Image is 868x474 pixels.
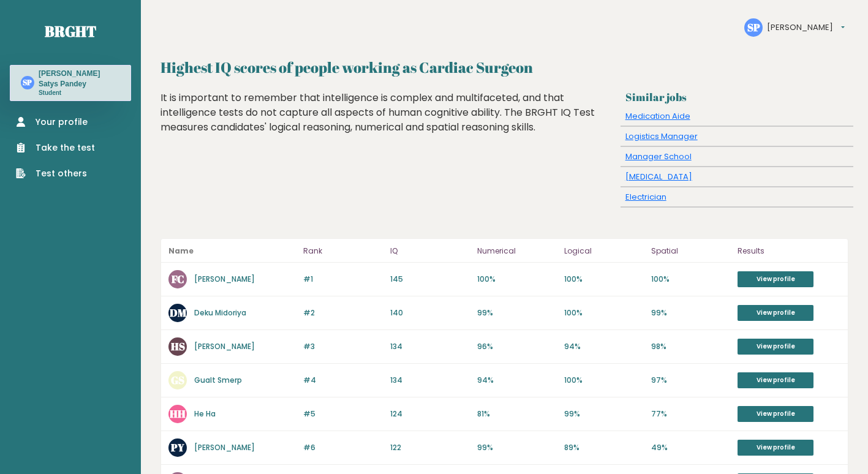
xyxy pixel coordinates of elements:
a: View profile [738,339,813,355]
p: #1 [303,274,383,285]
p: Spatial [651,244,731,258]
a: View profile [738,440,813,456]
p: Rank [303,244,383,258]
div: It is important to remember that intelligence is complex and multifaceted, and that intelligence ... [160,91,616,153]
p: 145 [390,274,470,285]
a: Test others [16,167,95,180]
text: HS [171,339,185,353]
p: #5 [303,408,383,419]
p: IQ [390,244,470,258]
a: Gualt Smerp [194,375,242,385]
p: Numerical [477,244,557,258]
a: View profile [738,305,813,321]
p: 100% [564,274,644,285]
a: Brght [45,21,96,41]
text: SP [23,78,32,88]
a: View profile [738,406,813,422]
p: Results [738,244,840,258]
text: GS [171,373,184,387]
p: 100% [477,274,557,285]
p: #2 [303,307,383,318]
text: DM [170,306,187,320]
p: #4 [303,375,383,386]
a: Medication Aide [625,110,690,122]
p: 77% [651,408,731,419]
p: 97% [651,375,731,386]
a: Electrician [625,191,666,203]
a: View profile [738,271,813,287]
text: SP [747,20,760,34]
p: Logical [564,244,644,258]
p: 89% [564,442,644,453]
text: PY [170,440,185,454]
p: 140 [390,307,470,318]
p: Student [39,89,120,97]
p: 81% [477,408,557,419]
h2: Highest IQ scores of people working as Cardiac Surgeon [160,56,848,78]
p: 99% [651,307,731,318]
a: [PERSON_NAME] [194,442,255,453]
p: 134 [390,375,470,386]
p: #6 [303,442,383,453]
p: 134 [390,341,470,352]
h3: [PERSON_NAME] Satys Pandey [39,69,120,89]
p: 100% [564,375,644,386]
p: 122 [390,442,470,453]
a: He Ha [194,408,216,419]
b: Name [168,246,194,256]
p: #3 [303,341,383,352]
a: Deku Midoriya [194,307,246,318]
a: Your profile [16,116,95,129]
p: 99% [477,442,557,453]
p: 96% [477,341,557,352]
p: 99% [564,408,644,419]
a: [PERSON_NAME] [194,274,255,284]
a: [PERSON_NAME] [194,341,255,352]
p: 94% [564,341,644,352]
p: 100% [651,274,731,285]
a: Take the test [16,141,95,154]
p: 94% [477,375,557,386]
a: View profile [738,372,813,388]
p: 100% [564,307,644,318]
a: [MEDICAL_DATA] [625,171,692,182]
p: 99% [477,307,557,318]
p: 124 [390,408,470,419]
h3: Similar jobs [625,91,848,103]
a: Logistics Manager [625,130,698,142]
text: HH [170,407,186,421]
button: [PERSON_NAME] [767,21,845,34]
p: 49% [651,442,731,453]
p: 98% [651,341,731,352]
a: Manager School [625,151,692,162]
text: FC [172,272,184,286]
